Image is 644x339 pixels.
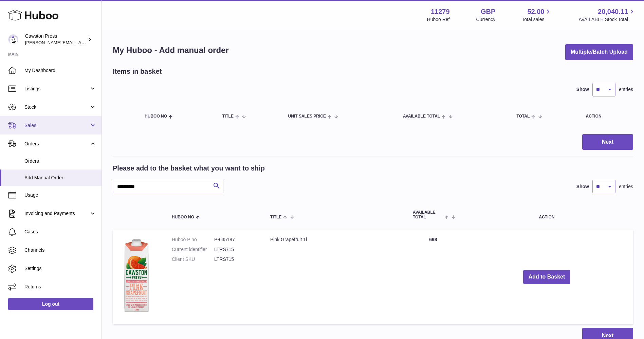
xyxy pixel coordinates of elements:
h1: My Huboo - Add manual order [113,45,229,56]
div: Currency [476,16,496,23]
span: [PERSON_NAME][EMAIL_ADDRESS][PERSON_NAME][DOMAIN_NAME] [25,40,172,45]
label: Show [576,86,589,93]
span: Invoicing and Payments [24,210,89,217]
strong: GBP [481,7,495,16]
span: AVAILABLE Total [413,210,443,219]
img: thomas.carson@cawstonpress.com [8,34,18,44]
button: Multiple/Batch Upload [565,44,633,60]
span: Unit Sales Price [288,114,326,119]
span: Title [270,215,281,219]
button: Next [582,134,633,150]
dt: Huboo P no [172,236,214,243]
span: 20,040.11 [598,7,628,16]
span: entries [619,183,633,190]
span: Listings [24,86,89,92]
th: Action [460,203,633,226]
span: Stock [24,104,89,110]
dd: LTRS715 [214,246,257,253]
span: Settings [24,265,96,272]
span: Cases [24,229,96,235]
dd: LTRS715 [214,256,257,263]
td: 698 [406,230,460,324]
span: Sales [24,122,89,129]
dt: Client SKU [172,256,214,263]
dt: Current identifier [172,246,214,253]
span: My Dashboard [24,67,96,74]
span: Huboo no [145,114,167,119]
a: 20,040.11 AVAILABLE Stock Total [578,7,636,23]
span: Usage [24,192,96,198]
span: entries [619,86,633,93]
span: Huboo no [172,215,194,219]
label: Show [576,183,589,190]
span: Total sales [522,16,552,23]
td: Pink Grapefruit 1l [263,230,406,324]
img: Pink Grapefruit 1l [119,236,153,316]
a: 52.00 Total sales [522,7,552,23]
h2: Please add to the basket what you want to ship [113,164,265,173]
div: Huboo Ref [427,16,450,23]
span: Orders [24,141,89,147]
dd: P-635187 [214,236,257,243]
span: Title [222,114,234,119]
span: Add Manual Order [24,175,96,181]
span: Orders [24,158,96,164]
span: 52.00 [527,7,544,16]
strong: 11279 [431,7,450,16]
h2: Items in basket [113,67,162,76]
a: Log out [8,298,93,310]
span: Returns [24,284,96,290]
span: AVAILABLE Stock Total [578,16,636,23]
div: Action [586,114,626,119]
span: Channels [24,247,96,253]
span: AVAILABLE Total [403,114,440,119]
div: Cawston Press [25,33,86,46]
span: Total [516,114,530,119]
button: Add to Basket [523,270,571,284]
